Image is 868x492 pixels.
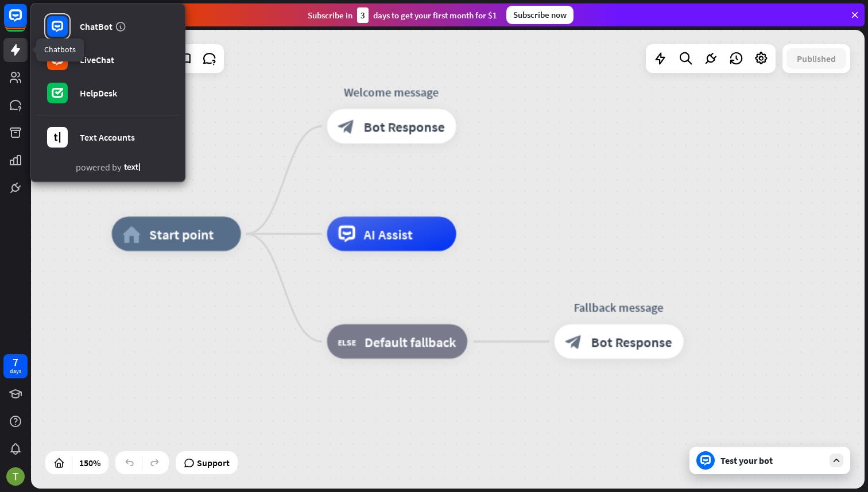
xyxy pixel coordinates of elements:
[13,357,18,367] div: 7
[365,333,456,350] span: Default fallback
[786,48,846,69] button: Published
[720,455,824,466] div: Test your bot
[150,225,215,242] span: Start point
[357,7,369,23] div: 3
[197,454,230,472] span: Support
[506,6,573,24] div: Subscribe now
[338,118,355,135] i: block_bot_response
[9,5,44,39] button: Open LiveChat chat widget
[10,367,21,375] div: days
[338,333,356,350] i: block_fallback
[364,118,445,135] span: Bot Response
[3,354,28,378] a: 7 days
[364,225,413,242] span: AI Assist
[308,7,497,23] div: Subscribe in days to get your first month for $1
[541,299,696,316] div: Fallback message
[565,333,583,350] i: block_bot_response
[123,225,141,242] i: home_2
[591,333,672,350] span: Bot Response
[76,454,104,472] div: 150%
[314,83,469,100] div: Welcome message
